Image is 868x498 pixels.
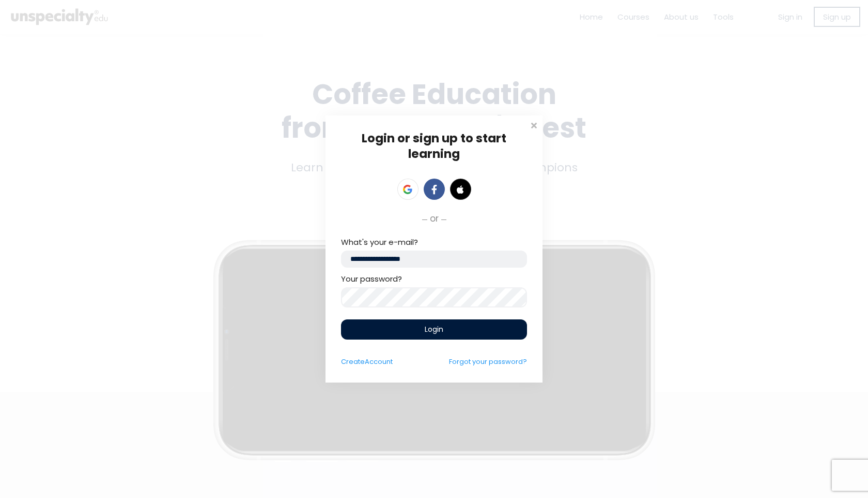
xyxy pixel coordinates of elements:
[449,357,527,367] a: Forgot your password?
[365,357,393,367] span: Account
[341,357,393,367] a: CreateAccount
[425,324,443,335] span: Login
[362,130,506,162] span: Login or sign up to start learning
[430,212,439,225] span: or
